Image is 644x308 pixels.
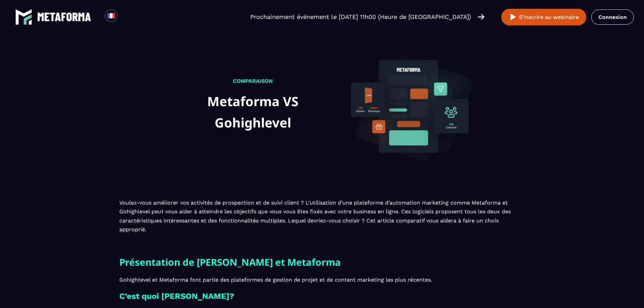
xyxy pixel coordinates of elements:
p: Gohightevel et Metaforma font partie des plateformes de gestion de projet et de content marketing... [119,276,525,284]
a: Connexion [591,9,634,25]
p: Comparaison [170,77,336,86]
p: Voulez-vous améliorer vos activités de prospection et de suivi client ? L’utilisation d’une plate... [119,198,525,234]
h2: Présentation de [PERSON_NAME] et Metaforma [119,254,525,270]
img: play [509,13,517,21]
div: Search for option [117,9,134,24]
button: S’inscrire au webinaire [501,9,586,25]
img: evaluation-background [343,41,474,172]
img: fr [107,11,115,20]
img: logo [37,13,91,21]
h3: C’est quoi [PERSON_NAME]? [119,290,525,303]
p: Prochainement événement le [DATE] 11h00 (Heure de [GEOGRAPHIC_DATA]) [250,12,471,22]
input: Search for option [123,13,128,21]
img: arrow-right [478,13,484,21]
h1: Metaforma VS Gohighlevel [170,91,336,133]
img: logo [15,8,32,25]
